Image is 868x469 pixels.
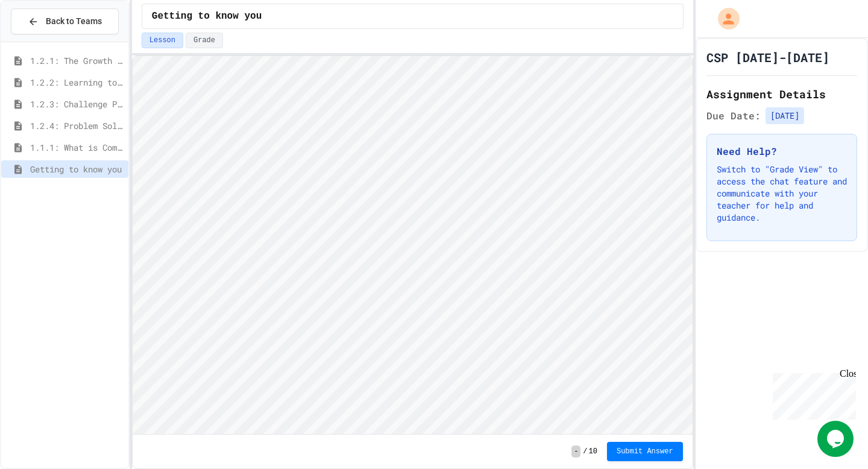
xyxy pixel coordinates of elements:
[706,109,761,123] span: Due Date:
[46,15,102,28] span: Back to Teams
[133,56,693,434] iframe: Snap! Programming Environment
[30,54,124,67] span: 1.2.1: The Growth Mindset
[30,119,124,132] span: 1.2.4: Problem Solving Practice
[30,141,124,154] span: 1.1.1: What is Computer Science?
[571,445,580,458] span: -
[589,447,597,456] span: 10
[705,5,743,33] div: My Account
[706,86,857,102] h2: Assignment Details
[142,33,183,48] button: Lesson
[30,98,124,110] span: 1.2.3: Challenge Problem - The Bridge
[768,368,856,420] iframe: chat widget
[717,163,847,224] p: Switch to "Grade View" to access the chat feature and communicate with your teacher for help and ...
[30,163,124,175] span: Getting to know you
[30,76,124,89] span: 1.2.2: Learning to Solve Hard Problems
[152,9,262,24] span: Getting to know you
[617,447,673,456] span: Submit Answer
[583,447,587,456] span: /
[717,144,847,159] h3: Need Help?
[817,421,856,457] iframe: chat widget
[11,8,119,34] button: Back to Teams
[5,5,83,77] div: Chat with us now!Close
[186,33,223,48] button: Grade
[706,49,829,66] h1: CSP [DATE]-[DATE]
[607,442,683,461] button: Submit Answer
[766,107,804,124] span: [DATE]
